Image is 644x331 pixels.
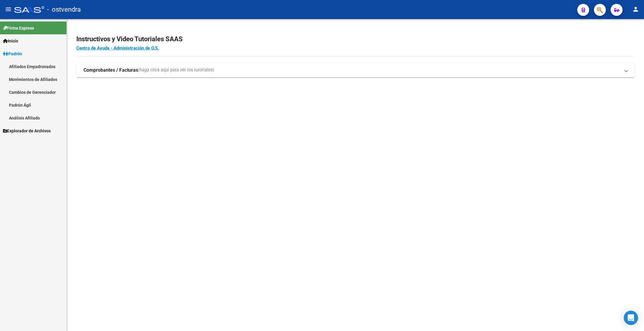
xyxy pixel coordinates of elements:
[83,67,138,73] strong: Comprobantes / Facturas
[632,6,639,13] mat-icon: person
[76,33,634,45] h2: Instructivos y Video Tutoriales SAAS
[3,25,34,31] span: Firma Express
[3,128,51,134] span: Explorador de Archivos
[624,311,638,325] div: Open Intercom Messenger
[76,63,634,77] mat-expansion-panel-header: Comprobantes / Facturas(haga click aquí para ver los tutoriales)
[138,67,214,73] span: (haga click aquí para ver los tutoriales)
[5,6,12,13] mat-icon: menu
[76,45,159,51] a: Centro de Ayuda - Administración de O.S.
[3,38,18,44] span: Inicio
[47,3,81,16] span: - ostvendra
[3,50,22,57] span: Padrón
